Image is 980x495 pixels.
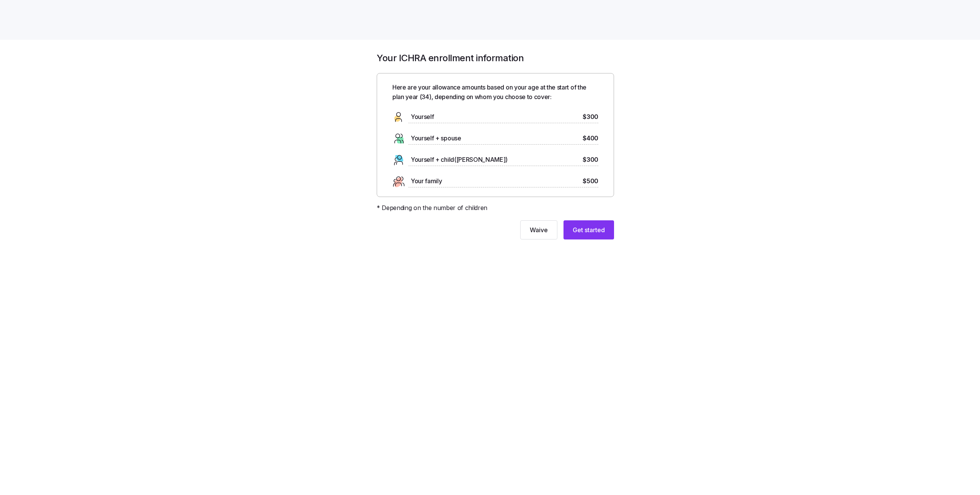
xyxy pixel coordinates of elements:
[530,225,548,234] span: Waive
[573,225,605,234] span: Get started
[583,134,598,143] span: $400
[392,83,598,102] span: Here are your allowance amounts based on your age at the start of the plan year ( 34 ), depending...
[411,112,434,122] span: Yourself
[411,155,508,164] span: Yourself + child([PERSON_NAME])
[583,155,598,164] span: $300
[377,203,487,213] span: * Depending on the number of children
[563,220,614,239] button: Get started
[583,112,598,122] span: $300
[583,176,598,186] span: $500
[411,176,442,186] span: Your family
[377,52,614,64] h1: Your ICHRA enrollment information
[520,220,557,239] button: Waive
[411,134,461,143] span: Yourself + spouse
